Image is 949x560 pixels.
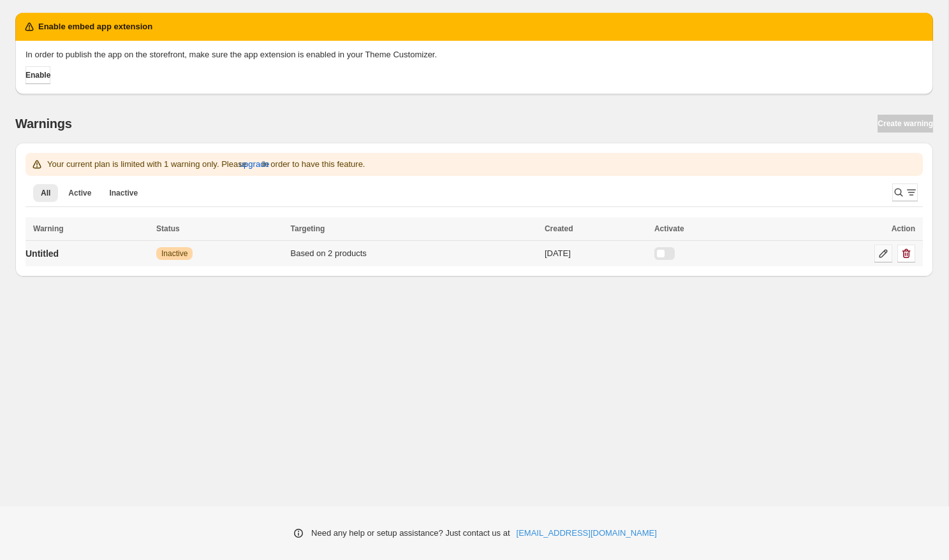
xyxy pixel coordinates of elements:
[239,154,270,175] button: upgrade
[291,224,325,233] span: Targeting
[26,70,50,80] span: Enable
[517,527,657,540] a: [EMAIL_ADDRESS][DOMAIN_NAME]
[68,188,91,198] span: Active
[47,158,365,171] p: Your current plan is limited with 1 warning only. Please in order to have this feature.
[26,243,59,264] a: Untitled
[26,48,923,61] p: In order to publish the app on the storefront, make sure the app extension is enabled in your The...
[26,247,59,260] p: Untitled
[26,66,50,84] button: Enable
[239,158,270,171] span: upgrade
[291,247,537,260] div: Based on 2 products
[41,188,50,198] span: All
[892,224,915,233] span: Action
[156,224,180,233] span: Status
[161,248,188,259] span: Inactive
[33,224,64,233] span: Warning
[38,20,152,33] h2: Enable embed app extension
[15,116,72,131] h2: Warnings
[545,224,573,233] span: Created
[654,224,684,233] span: Activate
[545,247,647,260] div: [DATE]
[109,188,138,198] span: Inactive
[892,183,918,201] button: Search and filter results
